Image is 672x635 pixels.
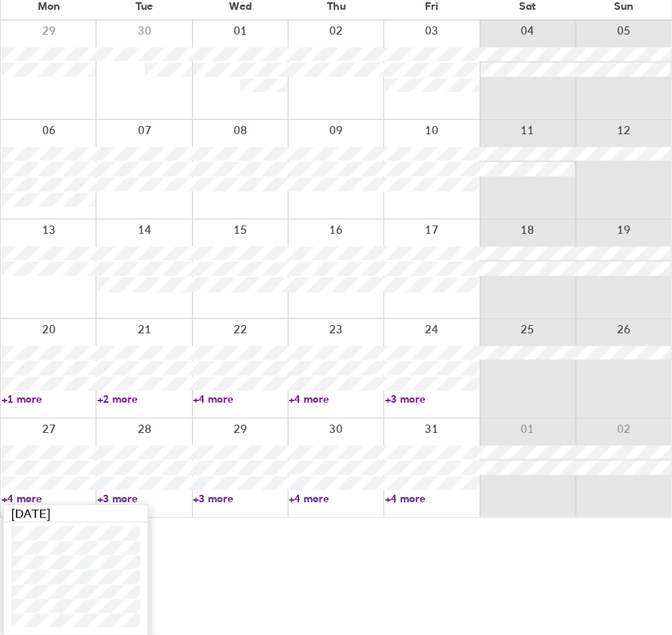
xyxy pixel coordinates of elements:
[2,492,96,505] a: +4 more
[2,392,96,406] a: +1 more
[289,392,383,406] a: +4 more
[193,392,287,406] a: +4 more
[4,505,148,523] div: [DATE]
[97,392,191,406] a: +2 more
[97,492,191,505] a: +3 more
[289,492,383,505] a: +4 more
[385,392,479,406] a: +3 more
[385,492,479,505] a: +4 more
[193,492,287,505] a: +3 more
